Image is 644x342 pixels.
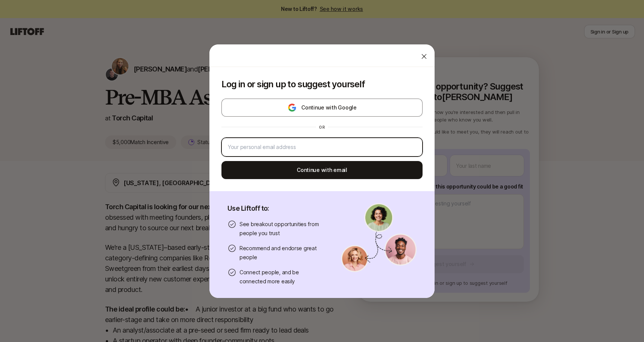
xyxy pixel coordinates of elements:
p: Connect people, and be connected more easily [240,268,323,286]
p: Recommend and endorse great people [240,244,323,262]
p: See breakout opportunities from people you trust [240,220,323,238]
p: Use Liftoff to: [227,203,323,214]
div: or [316,124,328,130]
p: Log in or sign up to suggest yourself [221,79,423,90]
button: Continue with Google [221,99,423,117]
img: google-logo [287,103,297,112]
button: Continue with email [221,161,423,179]
img: signup-banner [341,203,417,272]
input: Your personal email address [228,143,416,152]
